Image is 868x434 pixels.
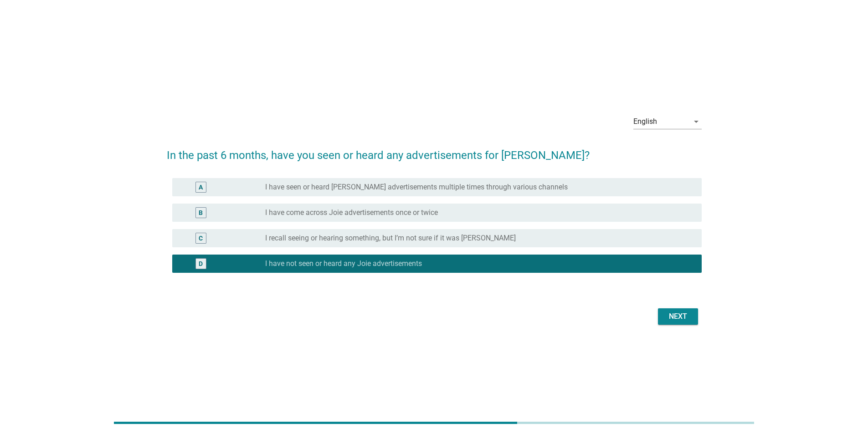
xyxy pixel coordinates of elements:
div: Next [665,311,691,322]
div: B [199,208,203,217]
div: C [199,233,203,243]
div: D [199,259,203,268]
h2: In the past 6 months, have you seen or heard any advertisements for [PERSON_NAME]? [167,138,702,163]
label: I have come across Joie advertisements once or twice [265,208,438,217]
label: I have not seen or heard any Joie advertisements [265,259,422,268]
div: English [633,117,657,126]
label: I recall seeing or hearing something, but I’m not sure if it was [PERSON_NAME] [265,234,516,243]
div: A [199,182,203,192]
button: Next [658,308,698,325]
label: I have seen or heard [PERSON_NAME] advertisements multiple times through various channels [265,183,568,192]
i: arrow_drop_down [691,116,702,127]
